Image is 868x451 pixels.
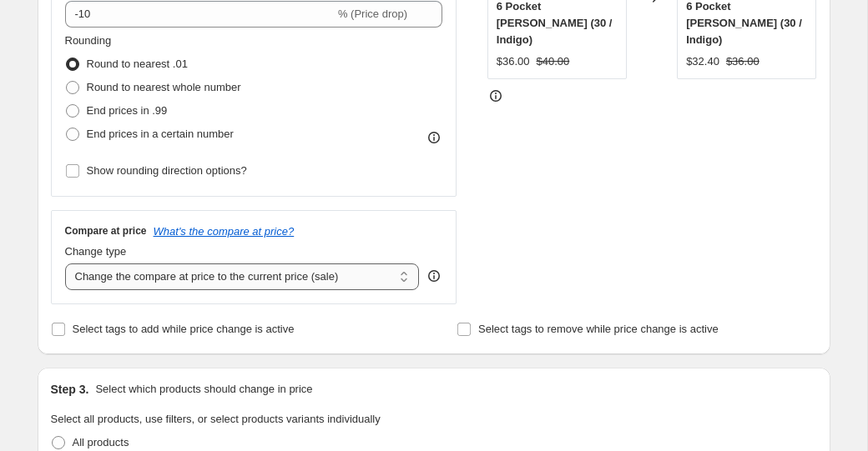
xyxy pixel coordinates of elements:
span: End prices in .99 [87,104,168,117]
span: % (Price drop) [338,8,407,20]
strike: $36.00 [726,53,759,70]
span: End prices in a certain number [87,128,234,140]
div: help [426,268,442,284]
strike: $40.00 [537,53,570,70]
span: Select all products, use filters, or select products variants individually [51,413,381,425]
h2: Step 3. [51,381,89,398]
span: Rounding [65,34,112,47]
span: Round to nearest .01 [87,58,188,70]
span: Select tags to remove while price change is active [478,323,719,335]
h3: Compare at price [65,224,147,238]
div: $36.00 [497,53,530,70]
button: What's the compare at price? [154,225,295,238]
div: $32.40 [686,53,719,70]
span: Change type [65,245,127,258]
span: All products [73,436,129,448]
span: Select tags to add while price change is active [73,323,295,335]
input: -15 [65,1,335,28]
span: Round to nearest whole number [87,81,241,93]
span: Show rounding direction options? [87,164,247,177]
p: Select which products should change in price [95,381,312,398]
